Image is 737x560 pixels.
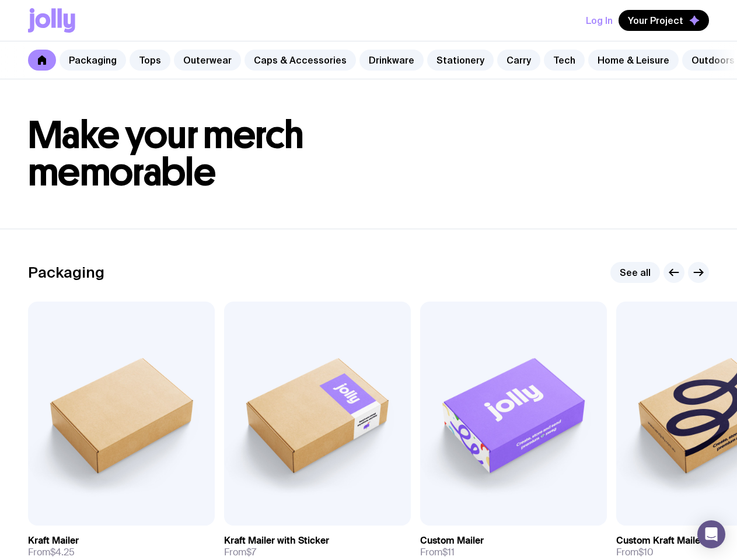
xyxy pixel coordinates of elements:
[28,112,304,195] span: Make your merch memorable
[28,547,75,558] span: From
[610,262,660,283] a: See all
[619,10,709,31] button: Your Project
[586,10,613,31] button: Log In
[616,547,654,558] span: From
[246,546,256,558] span: $7
[28,535,79,547] h3: Kraft Mailer
[544,50,585,71] a: Tech
[497,50,540,71] a: Carry
[224,535,329,547] h3: Kraft Mailer with Sticker
[628,15,683,26] span: Your Project
[244,50,356,71] a: Caps & Accessories
[588,50,679,71] a: Home & Leisure
[420,547,455,558] span: From
[28,264,104,281] h2: Packaging
[224,547,256,558] span: From
[442,546,455,558] span: $11
[60,50,126,71] a: Packaging
[638,546,654,558] span: $10
[427,50,494,71] a: Stationery
[616,535,704,547] h3: Custom Kraft Mailer
[130,50,170,71] a: Tops
[420,535,484,547] h3: Custom Mailer
[697,520,725,548] div: Open Intercom Messenger
[174,50,241,71] a: Outerwear
[50,546,75,558] span: $4.25
[359,50,424,71] a: Drinkware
